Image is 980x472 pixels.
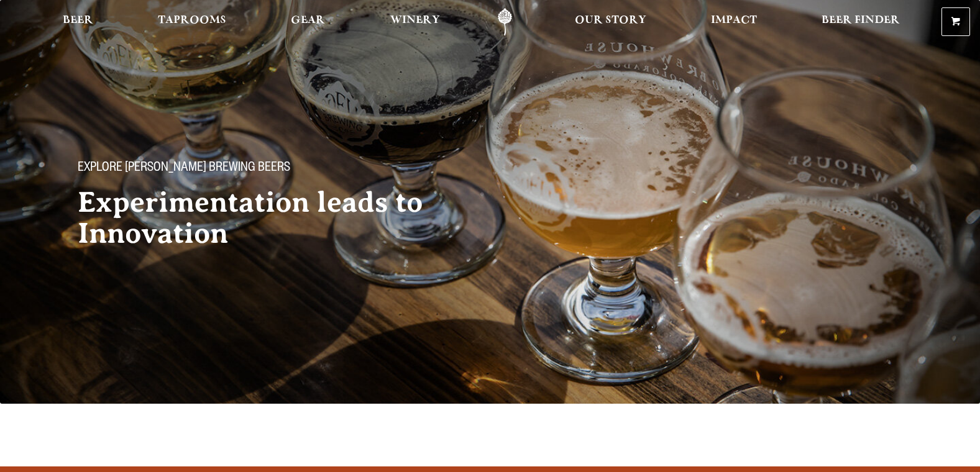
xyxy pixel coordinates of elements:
[55,8,101,36] a: Beer
[291,16,325,25] span: Gear
[382,8,448,36] a: Winery
[482,8,528,36] a: Odell Home
[567,8,654,36] a: Our Story
[822,16,900,25] span: Beer Finder
[283,8,333,36] a: Gear
[575,16,646,25] span: Our Story
[63,16,93,25] span: Beer
[158,16,226,25] span: Taprooms
[78,187,465,249] h2: Experimentation leads to Innovation
[390,16,440,25] span: Winery
[711,16,757,25] span: Impact
[150,8,234,36] a: Taprooms
[78,161,290,177] span: Explore [PERSON_NAME] Brewing Beers
[813,8,908,36] a: Beer Finder
[703,8,765,36] a: Impact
